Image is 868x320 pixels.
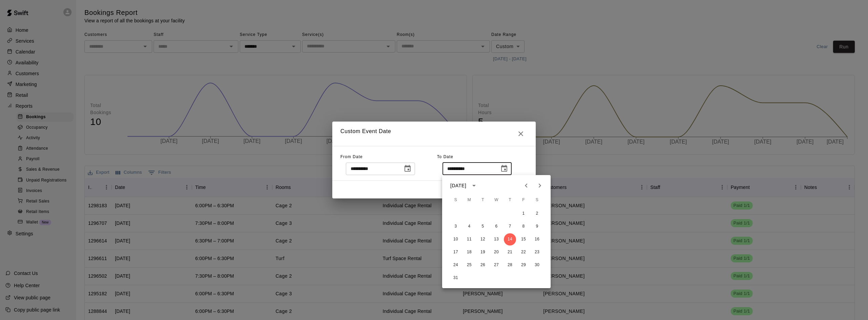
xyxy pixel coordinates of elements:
[450,259,462,271] button: 24
[340,154,363,159] span: From Date
[517,220,530,233] button: 8
[450,220,462,233] button: 3
[504,246,516,258] button: 21
[504,193,516,207] span: Thursday
[504,220,516,233] button: 7
[490,259,502,271] button: 27
[450,182,466,189] div: [DATE]
[490,193,502,207] span: Wednesday
[468,180,480,191] button: calendar view is open, switch to year view
[463,193,475,207] span: Monday
[477,259,489,271] button: 26
[463,246,475,258] button: 18
[519,179,533,192] button: Previous month
[517,208,530,220] button: 1
[531,246,543,258] button: 23
[450,246,462,258] button: 17
[517,233,530,246] button: 15
[497,162,511,175] button: Choose date, selected date is Aug 14, 2025
[490,233,502,246] button: 13
[490,220,502,233] button: 6
[477,246,489,258] button: 19
[477,193,489,207] span: Tuesday
[531,233,543,246] button: 16
[463,259,475,271] button: 25
[533,179,547,192] button: Next month
[401,162,414,175] button: Choose date, selected date is Jul 16, 2025
[477,233,489,246] button: 12
[463,233,475,246] button: 11
[490,246,502,258] button: 20
[504,233,516,246] button: 14
[450,272,462,284] button: 31
[531,208,543,220] button: 2
[437,154,453,159] span: To Date
[332,122,536,146] h2: Custom Event Date
[477,220,489,233] button: 5
[504,259,516,271] button: 28
[463,220,475,233] button: 4
[450,233,462,246] button: 10
[517,259,530,271] button: 29
[517,193,530,207] span: Friday
[531,259,543,271] button: 30
[517,246,530,258] button: 22
[450,193,462,207] span: Sunday
[514,127,528,141] button: Close
[531,220,543,233] button: 9
[531,193,543,207] span: Saturday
